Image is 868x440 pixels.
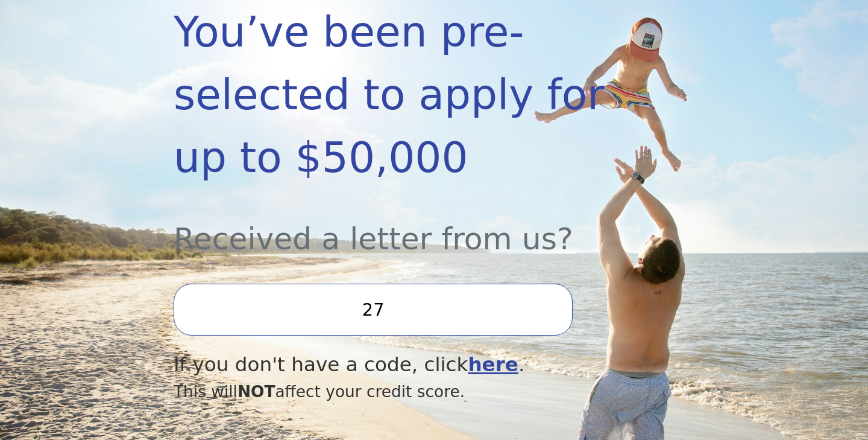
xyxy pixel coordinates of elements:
[174,350,616,380] div: If you don't have a code, click .
[174,380,616,404] div: This will affect your credit score.
[174,189,616,262] div: Received a letter from us?
[174,1,616,189] div: You’ve been pre-selected to apply for up to $50,000
[174,284,573,336] input: Enter your Offer Code:
[237,382,275,401] span: NOT
[468,353,518,376] a: here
